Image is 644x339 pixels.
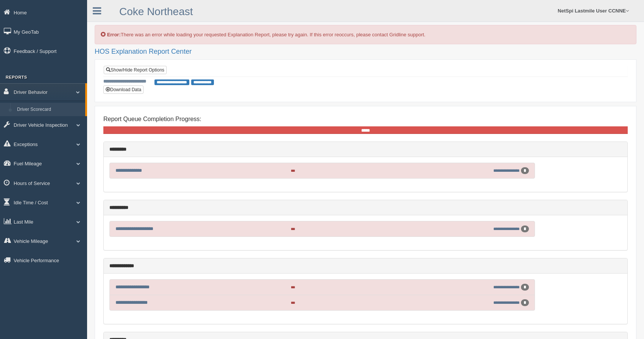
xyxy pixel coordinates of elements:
h4: Report Queue Completion Progress: [103,116,628,123]
a: Show/Hide Report Options [104,66,167,74]
h2: HOS Explanation Report Center [95,48,636,56]
div: There was an error while loading your requested Explanation Report, please try again. If this err... [95,25,636,44]
b: Error: [107,32,121,37]
a: Driver Scorecard [14,103,85,117]
a: Coke Northeast [119,6,193,17]
button: Download Data [103,86,143,94]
